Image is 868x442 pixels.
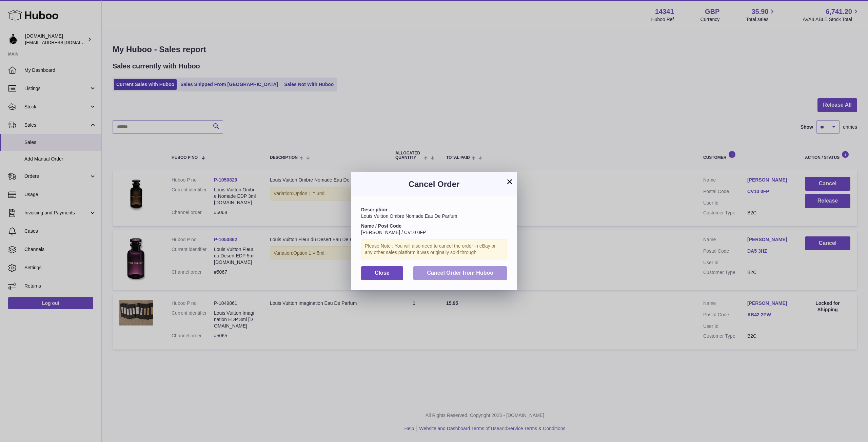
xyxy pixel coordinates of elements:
[361,230,426,235] span: [PERSON_NAME] / CV10 0FP
[361,239,507,259] div: Please Note : You will also need to cancel the order in eBay or any other sales platform it was o...
[361,223,401,229] strong: Name / Post Code
[361,266,403,280] button: Close
[427,270,493,276] span: Cancel Order from Huboo
[413,266,507,280] button: Cancel Order from Huboo
[506,177,514,186] button: ×
[375,270,390,276] span: Close
[361,213,457,219] span: Louis Vuitton Ombre Nomade Eau De Parfum
[361,207,387,212] strong: Description
[361,179,507,190] h3: Cancel Order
